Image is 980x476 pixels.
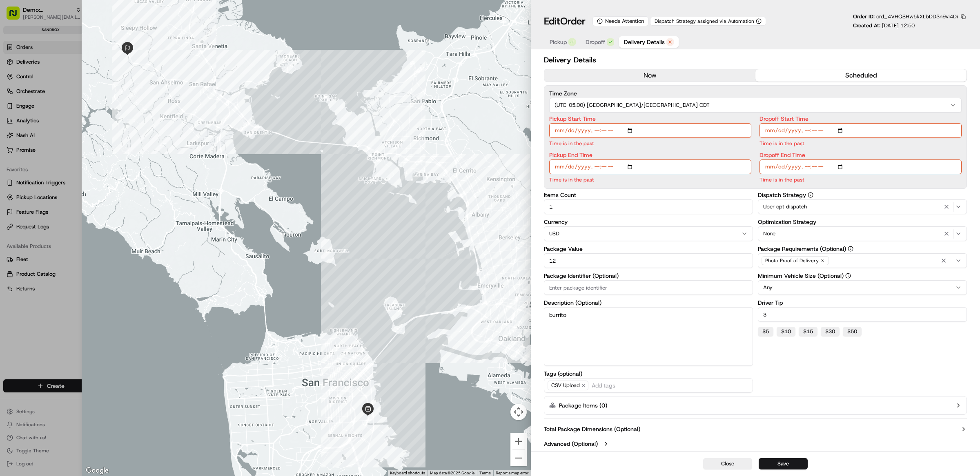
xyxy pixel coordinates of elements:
[590,381,749,390] input: Add tags
[549,116,751,122] label: Pickup Start Time
[84,465,111,476] img: Google
[77,182,131,190] span: API Documentation
[759,458,808,469] button: Save
[843,327,862,337] button: $50
[544,54,967,66] h2: Delivery Details
[544,273,753,279] label: Package Identifier (Optional)
[548,381,588,390] span: CSV Upload
[624,38,665,46] span: Delivery Details
[845,273,851,279] button: Minimum Vehicle Size (Optional)
[758,219,967,225] label: Optimization Strategy
[72,126,89,133] span: [DATE]
[759,116,962,122] label: Dropoff Start Time
[549,152,751,158] label: Pickup End Time
[8,119,21,132] img: Tiffany Volk
[510,433,527,449] button: Zoom in
[544,246,753,252] label: Package Value
[758,226,967,241] button: None
[390,470,425,476] button: Keyboard shortcuts
[544,440,967,448] button: Advanced (Optional)
[544,440,598,448] label: Advanced (Optional)
[544,300,753,306] label: Description (Optional)
[759,176,962,184] p: Time is in the past
[69,183,76,190] div: 💻
[799,327,817,337] button: $15
[650,17,766,26] button: Dispatch Strategy assigned via Automation
[17,78,32,93] img: 4037041995827_4c49e92c6e3ed2e3ec13_72.png
[37,78,134,86] div: Start new chat
[544,307,753,366] textarea: burrito
[72,148,89,155] span: [DATE]
[763,230,775,237] span: None
[549,139,751,147] p: Time is in the past
[808,192,813,198] button: Dispatch Strategy
[8,33,149,46] p: Welcome 👋
[758,253,967,268] button: Photo Proof of Delivery
[758,192,967,198] label: Dispatch Strategy
[25,148,66,155] span: [PERSON_NAME]
[544,396,967,415] button: Package Items (0)
[127,104,149,114] button: See all
[430,471,474,475] span: Map data ©2025 Google
[8,183,15,190] div: 📗
[765,257,819,264] span: Photo Proof of Delivery
[68,148,71,155] span: •
[876,13,958,20] span: ord_4VHQSHw5kXLbDD3n9vi4Di
[763,203,807,210] span: Uber opt dispatch
[759,152,962,158] label: Dropoff End Time
[544,192,753,198] label: Items Count
[81,202,99,208] span: Pylon
[777,327,795,337] button: $10
[8,78,23,93] img: 1736555255976-a54dd68f-1ca7-489b-9aae-adbdc363a1c4
[592,16,648,26] div: Needs Attention
[544,69,755,82] button: now
[560,15,586,28] span: Order
[544,15,586,28] h1: Edit
[66,179,134,194] a: 💻API Documentation
[58,202,99,208] a: Powered byPylon
[758,307,967,322] input: Enter driver tip
[848,246,853,252] button: Package Requirements (Optional)
[758,199,967,214] button: Uber opt dispatch
[544,371,753,376] label: Tags (optional)
[550,38,567,46] span: Pickup
[25,126,66,133] span: [PERSON_NAME]
[8,8,24,24] img: Nash
[8,141,21,154] img: Ami Wang
[544,199,753,214] input: Enter items count
[544,280,753,295] input: Enter package identifier
[16,182,62,190] span: Knowledge Base
[510,404,527,420] button: Map camera controls
[544,219,753,225] label: Currency
[5,179,66,194] a: 📗Knowledge Base
[479,471,491,475] a: Terms (opens in new tab)
[21,53,147,61] input: Got a question? Start typing here...
[139,80,149,90] button: Start new chat
[549,91,962,96] label: Time Zone
[853,13,958,20] p: Order ID:
[68,126,71,133] span: •
[821,327,840,337] button: $30
[37,86,112,93] div: We're available if you need us!
[703,458,752,469] button: Close
[586,38,605,46] span: Dropoff
[496,471,528,475] a: Report a map error
[549,176,751,184] p: Time is in the past
[758,327,773,337] button: $5
[544,253,753,268] input: Enter package value
[759,139,962,147] p: Time is in the past
[758,273,967,279] label: Minimum Vehicle Size (Optional)
[559,401,607,410] label: Package Items ( 0 )
[755,69,967,82] button: scheduled
[544,425,967,433] button: Total Package Dimensions (Optional)
[544,425,640,433] label: Total Package Dimensions (Optional)
[882,22,915,29] span: [DATE] 12:50
[758,300,967,306] label: Driver Tip
[758,246,967,252] label: Package Requirements (Optional)
[655,18,754,24] span: Dispatch Strategy assigned via Automation
[84,465,111,476] a: Open this area in Google Maps (opens a new window)
[8,106,55,113] div: Past conversations
[853,22,915,29] p: Created At:
[510,450,527,466] button: Zoom out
